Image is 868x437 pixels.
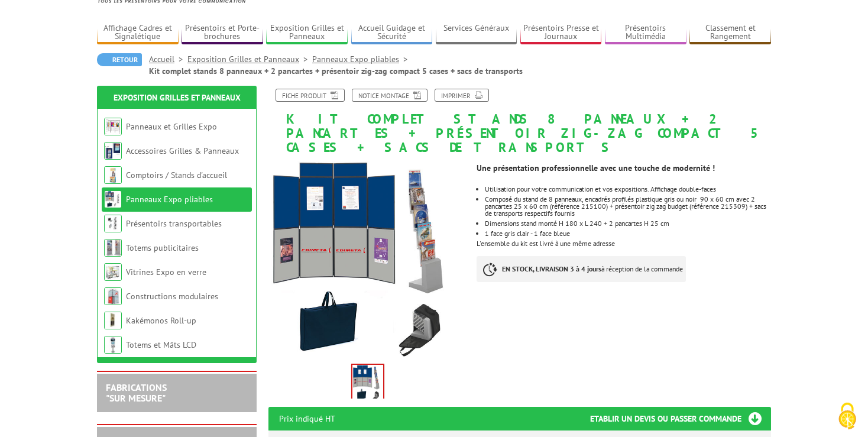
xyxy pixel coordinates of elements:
[104,166,122,184] img: Comptoirs / Stands d'accueil
[149,65,523,77] li: Kit complet stands 8 panneaux + 2 pancartes + présentoir zig-zag compact 5 cases + sacs de transp...
[126,267,206,277] a: Vitrines Expo en verre
[485,220,771,227] li: Dimensions stand monté H 180 x L 240 + 2 pancartes H 25 cm
[104,190,122,208] img: Panneaux Expo pliables
[351,23,433,43] a: Accueil Guidage et Sécurité
[106,381,167,404] a: FABRICATIONS"Sur Mesure"
[477,256,686,282] p: à réception de la commande
[104,312,122,329] img: Kakémonos Roll-up
[268,161,468,360] img: panneaux_pliables_215992_1.jpg
[436,23,517,43] a: Services Généraux
[485,230,771,237] li: 1 face gris clair - 1 face bleue
[104,118,122,135] img: Panneaux et Grilles Expo
[833,402,862,431] img: Cookies (fenêtre modale)
[502,264,601,273] strong: EN STOCK, LIVRAISON 3 à 4 jours
[605,23,686,43] a: Présentoirs Multimédia
[477,155,780,294] div: L'ensemble du kit est livré à une même adresse
[352,89,427,102] a: Notice Montage
[312,54,412,64] a: Panneaux Expo pliables
[126,315,196,326] a: Kakémonos Roll-up
[97,23,179,43] a: Affichage Cadres et Signalétique
[104,263,122,281] img: Vitrines Expo en verre
[827,397,868,437] button: Cookies (fenêtre modale)
[104,142,122,160] img: Accessoires Grilles & Panneaux
[126,218,222,229] a: Présentoirs transportables
[485,196,771,217] li: Composé du stand de 8 panneaux, encadrés profilés plastique gris ou noir 90 x 60 cm avec 2 pancar...
[104,215,122,232] img: Présentoirs transportables
[276,89,345,102] a: Fiche produit
[689,23,771,43] a: Classement et Rangement
[266,23,348,43] a: Exposition Grilles et Panneaux
[352,365,383,402] img: panneaux_pliables_215992_1.jpg
[520,23,602,43] a: Présentoirs Presse et Journaux
[435,89,489,102] a: Imprimer
[126,145,239,156] a: Accessoires Grilles & Panneaux
[126,339,196,350] a: Totems et Mâts LCD
[279,407,335,430] p: Prix indiqué HT
[126,121,217,132] a: Panneaux et Grilles Expo
[104,239,122,257] img: Totems publicitaires
[477,162,752,174] td: Une présentation professionnelle avec une touche de modernité !
[182,23,263,43] a: Présentoirs et Porte-brochures
[114,92,241,103] a: Exposition Grilles et Panneaux
[97,53,142,66] a: Retour
[126,242,199,253] a: Totems publicitaires
[104,287,122,305] img: Constructions modulaires
[126,194,213,205] a: Panneaux Expo pliables
[590,407,771,430] h3: Etablir un devis ou passer commande
[149,54,187,64] a: Accueil
[187,54,312,64] a: Exposition Grilles et Panneaux
[485,186,771,193] li: Utilisation pour votre communication et vos expositions. Affichage double-faces
[126,291,218,302] a: Constructions modulaires
[104,336,122,354] img: Totems et Mâts LCD
[260,89,780,155] h1: Kit complet stands 8 panneaux + 2 pancartes + présentoir zig-zag compact 5 cases + sacs de transp...
[126,170,227,180] a: Comptoirs / Stands d'accueil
